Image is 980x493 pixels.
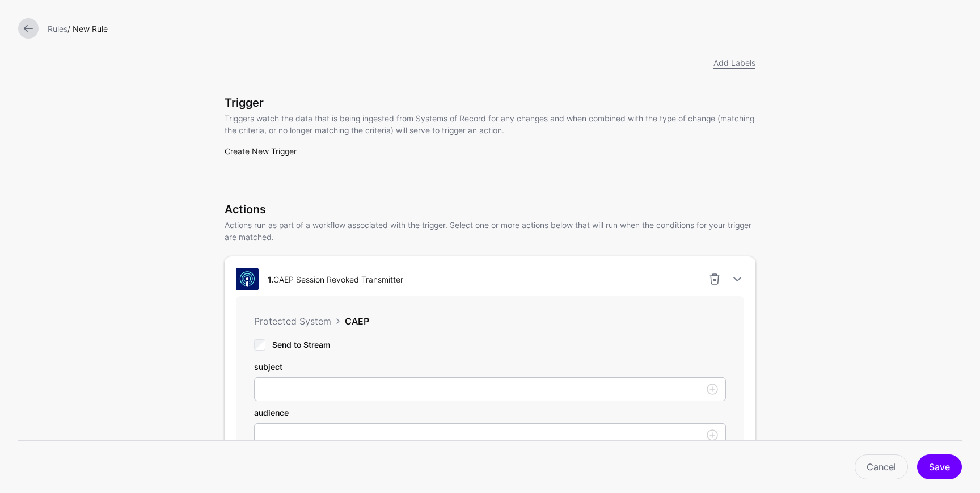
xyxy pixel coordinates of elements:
[345,315,369,327] span: CAEP
[48,24,67,33] a: Rules
[254,361,282,373] label: subject
[254,315,331,327] span: Protected System
[236,268,259,290] img: svg+xml;base64,PHN2ZyB3aWR0aD0iNjQiIGhlaWdodD0iNjQiIHZpZXdCb3g9IjAgMCA2NCA2NCIgZmlsbD0ibm9uZSIgeG...
[225,96,755,109] h3: Trigger
[225,219,755,243] p: Actions run as part of a workflow associated with the trigger. Select one or more actions below t...
[713,58,755,68] a: Add Labels
[917,454,962,479] button: Save
[263,273,408,285] div: CAEP Session Revoked Transmitter
[225,203,755,216] h3: Actions
[855,454,908,479] a: Cancel
[254,407,289,419] label: audience
[272,340,330,349] span: Send to Stream
[43,23,966,35] div: / New Rule
[225,112,755,136] p: Triggers watch the data that is being ingested from Systems of Record for any changes and when co...
[225,146,297,156] a: Create New Trigger
[268,275,273,284] strong: 1.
